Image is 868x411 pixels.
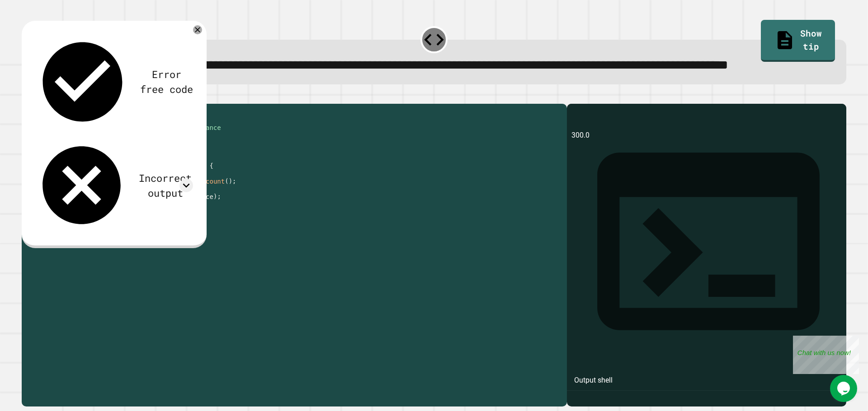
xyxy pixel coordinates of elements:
[571,130,842,406] div: 300.0
[761,20,835,61] a: Show tip
[137,171,193,200] div: Incorrect output
[830,375,859,402] iframe: chat widget
[793,336,859,374] iframe: chat widget
[140,67,193,97] div: Error free code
